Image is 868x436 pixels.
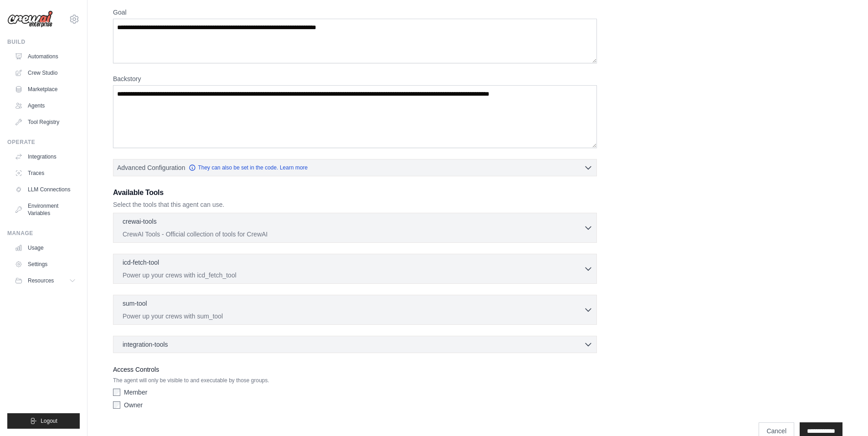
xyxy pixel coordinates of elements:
button: sum-tool Power up your crews with sum_tool [117,299,593,321]
p: CrewAI Tools - Official collection of tools for CrewAI [123,230,584,239]
a: Integrations [11,149,80,164]
a: LLM Connections [11,182,80,197]
button: integration-tools [117,340,593,349]
p: Power up your crews with icd_fetch_tool [123,271,584,280]
p: Select the tools that this agent can use. [113,200,597,209]
button: Resources [11,273,80,288]
button: Logout [7,413,80,429]
label: Access Controls [113,364,597,375]
button: icd-fetch-tool Power up your crews with icd_fetch_tool [117,258,593,280]
p: Power up your crews with sum_tool [123,312,584,321]
button: Advanced Configuration They can also be set in the code. Learn more [113,159,596,176]
div: Operate [7,138,80,146]
a: Environment Variables [11,199,80,221]
a: They can also be set in the code. Learn more [189,164,308,171]
p: sum-tool [123,299,147,308]
label: Member [124,388,147,397]
label: Owner [124,400,143,410]
a: Usage [11,241,80,255]
img: Logo [7,10,53,28]
p: The agent will only be visible to and executable by those groups. [113,377,597,384]
a: Marketplace [11,82,80,97]
span: integration-tools [123,340,168,349]
p: icd-fetch-tool [123,258,159,267]
a: Traces [11,166,80,180]
div: Manage [7,230,80,237]
span: Advanced Configuration [117,163,185,172]
p: crewai-tools [123,217,157,226]
a: Crew Studio [11,66,80,80]
button: crewai-tools CrewAI Tools - Official collection of tools for CrewAI [117,217,593,239]
span: Resources [28,277,54,284]
a: Automations [11,49,80,64]
div: Build [7,38,80,46]
a: Tool Registry [11,115,80,129]
label: Backstory [113,74,597,83]
a: Settings [11,257,80,272]
span: Logout [41,417,57,425]
h3: Available Tools [113,187,597,198]
a: Agents [11,98,80,113]
label: Goal [113,8,597,17]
